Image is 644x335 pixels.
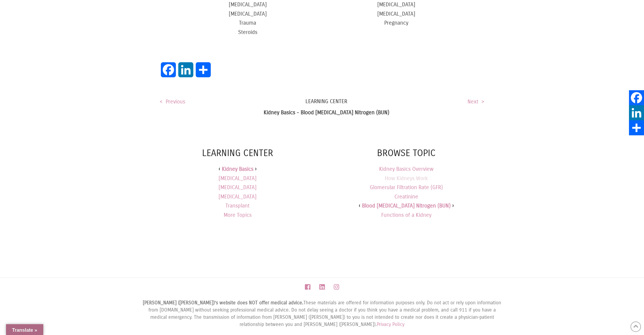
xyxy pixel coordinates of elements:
a: Facebook [305,284,310,290]
a: Glomerular Filtration Rate (GFR) [370,184,443,191]
a: Functions of a Kidney [381,212,431,218]
a: Creatinine [394,193,418,200]
div: These materials are offered for information purposes only. Do not act or rely upon information fr... [142,299,502,328]
a: Blood [MEDICAL_DATA] Nitrogen (BUN) [362,202,451,209]
a: Share [195,62,212,83]
a: < Previous [160,98,185,105]
a: Facebook [629,90,644,105]
a: LinkedIn [629,105,644,120]
h4: Browse Topic [329,147,484,160]
a: Facebook [160,62,177,83]
a: How Kidneys Work [385,175,428,182]
a: Privacy Policy [377,321,404,327]
h4: Learning Center [160,147,315,160]
a: More Topics [224,211,252,220]
a: LinkedIn [177,62,195,83]
b: Kidney Basics - Blood [MEDICAL_DATA] Nitrogen (BUN) [264,109,389,116]
span: Translate » [12,327,37,333]
a: Kidney Basics Overview [379,166,434,172]
a: [MEDICAL_DATA] [219,174,256,183]
a: Instagram [334,284,339,290]
a: Kidney Basics [222,164,253,174]
a: Learning Center [160,98,484,105]
a: [MEDICAL_DATA] [219,192,256,201]
a: LinkedIn [319,284,325,290]
a: Transplant [225,201,250,211]
a: Back to Top [630,321,641,332]
strong: [PERSON_NAME] ([PERSON_NAME])’s website does NOT offer medical advice. [143,300,303,306]
a: Next > [468,98,484,105]
a: [MEDICAL_DATA] [219,183,256,192]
